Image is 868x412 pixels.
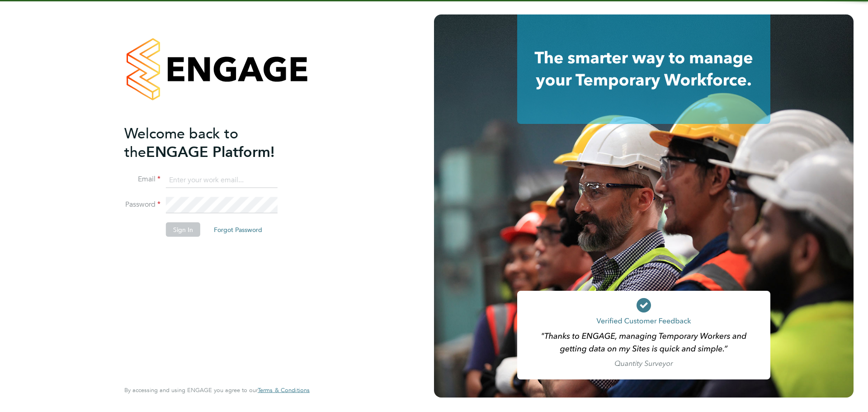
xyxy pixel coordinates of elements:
button: Sign In [166,223,200,237]
a: Terms & Conditions [258,387,310,394]
button: Forgot Password [207,223,269,237]
label: Email [124,175,160,184]
h2: ENGAGE Platform! [124,124,301,161]
span: By accessing and using ENGAGE you agree to our [124,386,310,394]
input: Enter your work email... [166,172,278,188]
span: Welcome back to the [124,124,238,161]
label: Password [124,200,160,209]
